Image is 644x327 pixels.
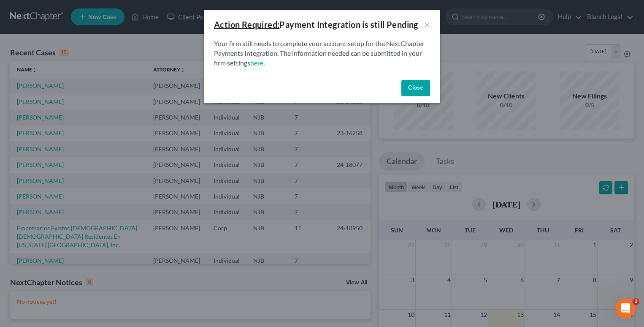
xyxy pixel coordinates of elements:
a: here [250,59,263,67]
iframe: Intercom live chat [615,298,636,319]
button: × [424,19,430,30]
u: Action Required: [214,19,279,30]
p: Your firm still needs to complete your account setup for the NextChapter Payments Integration. Th... [214,39,430,68]
button: Close [401,80,430,97]
span: 3 [633,298,639,305]
div: Payment Integration is still Pending [214,19,418,30]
